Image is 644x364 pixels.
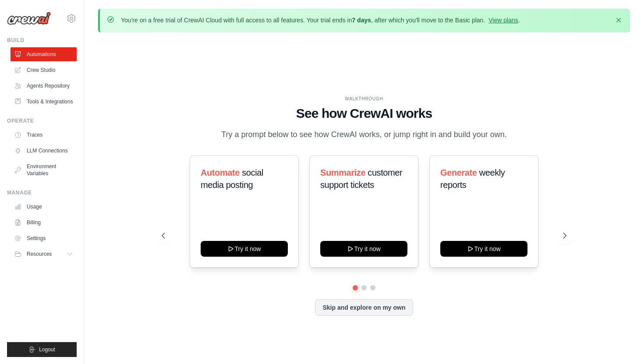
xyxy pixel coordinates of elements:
[121,16,520,25] p: You're on a free trial of CrewAI Cloud with full access to all features. Your trial ends in , aft...
[201,241,288,257] button: Try it now
[7,37,77,44] div: Build
[440,168,477,177] span: Generate
[201,168,263,190] span: social media posting
[488,17,518,24] a: View plans
[11,247,77,261] button: Resources
[11,159,77,180] a: Environment Variables
[217,128,511,141] p: Try a prompt below to see how CrewAI works, or jump right in and build your own.
[11,231,77,245] a: Settings
[320,241,407,257] button: Try it now
[11,95,77,109] a: Tools & Integrations
[11,144,77,158] a: LLM Connections
[162,95,566,102] div: WALKTHROUGH
[320,168,365,177] span: Summarize
[7,189,77,196] div: Manage
[7,12,51,25] img: Logo
[7,342,77,357] button: Logout
[11,128,77,142] a: Traces
[11,216,77,230] a: Billing
[162,106,566,121] h1: See how CrewAI works
[11,200,77,214] a: Usage
[440,241,527,257] button: Try it now
[352,17,371,24] strong: 7 days
[11,47,77,61] a: Automations
[11,63,77,77] a: Crew Studio
[320,168,402,190] span: customer support tickets
[39,346,55,353] span: Logout
[27,251,52,258] span: Resources
[440,168,505,190] span: weekly reports
[201,168,240,177] span: Automate
[7,117,77,124] div: Operate
[315,299,413,316] button: Skip and explore on my own
[11,79,77,93] a: Agents Repository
